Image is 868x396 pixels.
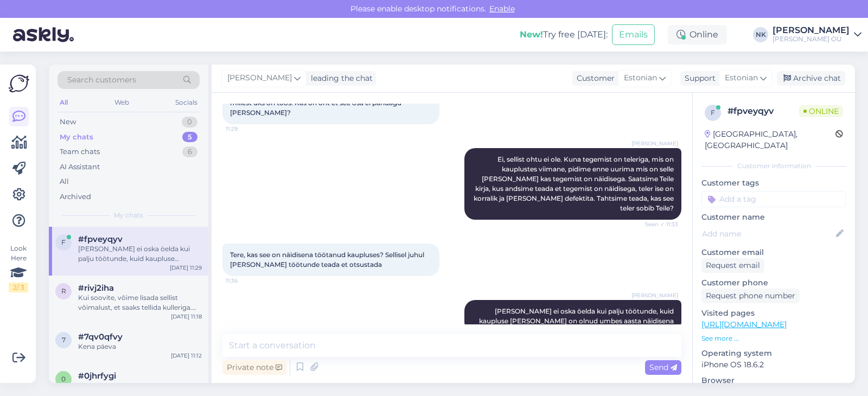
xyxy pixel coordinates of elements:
span: Tere, kas see on näidisena töötanud kaupluses? Sellisel juhul [PERSON_NAME] töötunde teada et ots... [230,251,426,269]
div: Support [680,73,716,84]
span: #7qv0qfvy [78,332,123,342]
a: [PERSON_NAME][PERSON_NAME] OÜ [773,26,861,43]
span: Seen ✓ 11:33 [637,220,678,228]
p: Operating system [701,348,846,359]
div: Customer information [701,161,846,171]
span: Enable [486,4,518,14]
a: [URL][DOMAIN_NAME] [701,320,787,329]
button: Emails [612,24,655,45]
div: Request email [701,258,764,273]
div: 6 [182,146,197,157]
div: Palun! [78,381,202,391]
div: Web [112,95,131,110]
div: 2 / 3 [9,283,28,292]
span: #fpveyqyv [78,234,123,244]
div: leading the chat [307,73,373,84]
p: Browser [701,375,846,386]
div: Private note [222,360,286,375]
div: 0 [182,117,197,127]
div: [DATE] 11:29 [170,264,202,272]
div: Try free [DATE]: [520,28,608,41]
div: Team chats [60,146,100,157]
span: [PERSON_NAME] [631,291,678,299]
div: Socials [173,95,200,110]
p: iPhone OS 18.6.2 [701,359,846,371]
div: New [60,117,76,127]
span: #rivj2iha [78,283,114,293]
div: All [58,95,70,110]
input: Add name [702,228,834,240]
span: Estonian [725,72,758,84]
span: 11:36 [226,277,266,285]
span: #0jhrfygi [78,371,116,381]
div: Look Here [9,244,28,292]
div: Customer [572,73,615,84]
div: My chats [60,132,93,143]
p: Customer email [701,247,846,258]
span: 7 [62,336,66,344]
div: [PERSON_NAME] ei oska öelda kui palju töötunde, kuid kaupluse [PERSON_NAME] on olnud umbes aasta ... [78,244,202,264]
div: [GEOGRAPHIC_DATA], [GEOGRAPHIC_DATA] [705,129,835,151]
p: Visited pages [701,308,846,319]
span: [PERSON_NAME] [631,139,678,148]
div: Kena päeva [78,342,202,352]
div: Online [668,25,727,44]
p: See more ... [701,334,846,343]
span: [PERSON_NAME] [227,72,292,84]
p: Customer name [701,212,846,223]
img: Askly Logo [9,73,29,94]
div: [PERSON_NAME] OÜ [773,35,850,43]
div: [DATE] 11:18 [171,312,202,321]
div: # fpveyqyv [727,105,799,118]
div: Archive chat [777,71,845,86]
div: [DATE] 11:12 [171,352,202,360]
span: 11:29 [226,125,266,133]
p: Customer tags [701,177,846,189]
span: f [711,108,715,117]
span: Search customers [67,74,136,86]
div: [PERSON_NAME] [773,26,850,35]
span: [PERSON_NAME] ei oska öelda kui palju töötunde, kuid kaupluse [PERSON_NAME] on olnud umbes aasta ... [479,307,675,325]
div: AI Assistant [60,162,100,173]
div: Archived [60,191,91,202]
span: My chats [114,210,143,220]
input: Add a tag [701,191,846,207]
p: Customer phone [701,277,846,289]
span: Ei, sellist ohtu ei ole. Kuna tegemist on teleriga, mis on kauplustes viimane, pidime enne uurima... [474,155,675,212]
b: New! [520,29,543,40]
div: Kui soovite, võime lisada sellist võimalust, et saaks tellida kulleriga. [PERSON_NAME] töötajad p... [78,293,202,312]
span: r [61,287,66,295]
span: f [61,238,66,246]
div: Request phone number [701,289,800,303]
span: Send [649,362,677,372]
div: NK [753,27,768,42]
span: 0 [61,375,66,383]
span: Online [799,105,843,117]
div: All [60,176,69,187]
span: Estonian [624,72,657,84]
div: 5 [182,132,197,143]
